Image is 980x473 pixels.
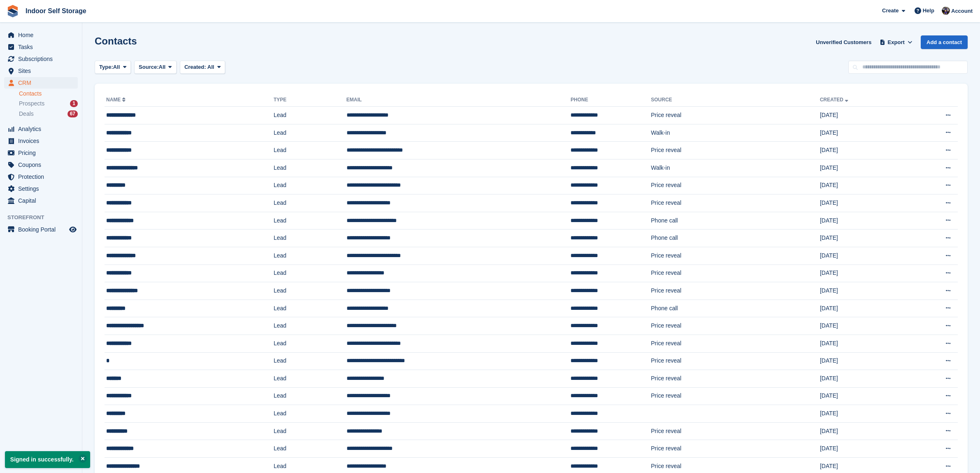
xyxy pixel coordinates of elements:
[4,171,78,183] a: menu
[274,422,347,440] td: Lead
[651,370,820,388] td: Price reveal
[18,171,68,183] span: Protection
[820,265,908,282] td: [DATE]
[18,135,68,147] span: Invoices
[4,29,78,41] a: menu
[22,4,90,18] a: Indoor Self Storage
[820,194,908,212] td: [DATE]
[651,440,820,458] td: Price reveal
[19,100,44,108] span: Prospects
[274,107,347,124] td: Lead
[274,265,347,282] td: Lead
[95,35,137,47] h1: Contacts
[4,224,78,235] a: menu
[274,352,347,370] td: Lead
[184,64,206,70] span: Created:
[18,183,68,194] span: Settings
[274,387,347,405] td: Lead
[113,63,120,71] span: All
[651,335,820,352] td: Price reveal
[820,317,908,335] td: [DATE]
[651,124,820,142] td: Walk-in
[651,422,820,440] td: Price reveal
[18,77,68,89] span: CRM
[820,229,908,247] td: [DATE]
[882,7,899,15] span: Create
[651,159,820,177] td: Walk-in
[820,352,908,370] td: [DATE]
[820,282,908,300] td: [DATE]
[570,94,651,107] th: Phone
[820,387,908,405] td: [DATE]
[651,94,820,107] th: Source
[274,142,347,159] td: Lead
[651,300,820,317] td: Phone call
[651,229,820,247] td: Phone call
[274,405,347,423] td: Lead
[4,41,78,53] a: menu
[820,177,908,194] td: [DATE]
[4,159,78,171] a: menu
[19,110,78,118] a: Deals 67
[274,317,347,335] td: Lead
[18,53,68,65] span: Subscriptions
[134,61,177,74] button: Source: All
[651,282,820,300] td: Price reveal
[820,300,908,317] td: [DATE]
[4,195,78,206] a: menu
[159,63,166,71] span: All
[95,61,131,74] button: Type: All
[18,29,68,41] span: Home
[820,422,908,440] td: [DATE]
[70,100,78,107] div: 1
[4,77,78,89] a: menu
[820,142,908,159] td: [DATE]
[942,7,950,15] img: Sandra Pomeroy
[820,440,908,458] td: [DATE]
[4,65,78,77] a: menu
[274,94,347,107] th: Type
[820,97,850,103] a: Created
[7,5,19,17] img: stora-icon-8386f47178a22dfd0bd8f6a31ec36ba5ce8667c1dd55bd0f319d3a0aa187defe.svg
[651,194,820,212] td: Price reveal
[274,159,347,177] td: Lead
[106,97,127,103] a: Name
[18,41,68,53] span: Tasks
[18,195,68,206] span: Capital
[651,142,820,159] td: Price reveal
[18,159,68,171] span: Coupons
[878,35,914,49] button: Export
[651,265,820,282] td: Price reveal
[4,147,78,159] a: menu
[274,440,347,458] td: Lead
[923,7,934,15] span: Help
[4,183,78,194] a: menu
[651,247,820,265] td: Price reveal
[274,247,347,265] td: Lead
[19,110,34,118] span: Deals
[99,63,113,71] span: Type:
[4,53,78,65] a: menu
[820,107,908,124] td: [DATE]
[274,177,347,194] td: Lead
[274,300,347,317] td: Lead
[820,405,908,423] td: [DATE]
[820,370,908,388] td: [DATE]
[820,124,908,142] td: [DATE]
[820,247,908,265] td: [DATE]
[812,35,875,49] a: Unverified Customers
[951,7,973,15] span: Account
[274,370,347,388] td: Lead
[5,451,90,468] p: Signed in successfully.
[18,224,68,235] span: Booking Portal
[820,212,908,229] td: [DATE]
[651,352,820,370] td: Price reveal
[820,159,908,177] td: [DATE]
[207,64,214,70] span: All
[4,135,78,147] a: menu
[888,38,905,47] span: Export
[18,123,68,135] span: Analytics
[68,110,78,117] div: 67
[651,107,820,124] td: Price reveal
[68,225,78,234] a: Preview store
